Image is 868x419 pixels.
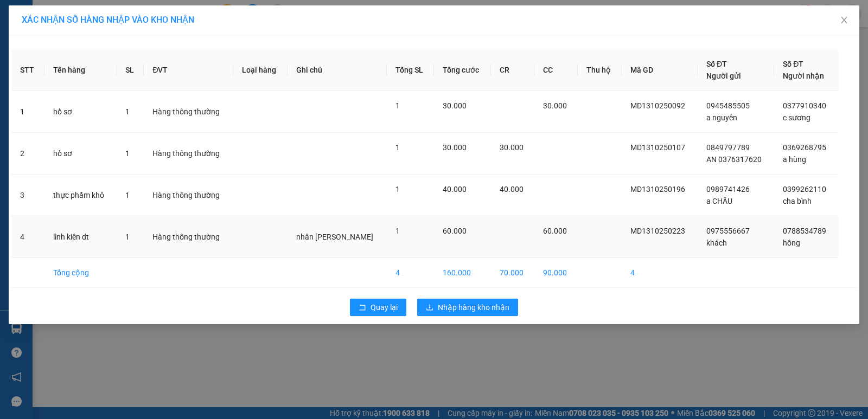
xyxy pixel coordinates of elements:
[426,304,433,312] span: download
[125,149,130,158] span: 1
[11,133,44,175] td: 2
[706,155,762,164] span: AN 0376317620
[783,101,826,110] span: 0377910340
[11,216,44,258] td: 4
[371,301,398,313] span: Quay lại
[387,258,434,288] td: 4
[783,227,826,235] span: 0788534789
[534,49,578,91] th: CC
[11,49,44,91] th: STT
[578,49,622,91] th: Thu hộ
[144,49,233,91] th: ĐVT
[443,101,467,110] span: 30.000
[783,60,803,68] span: Số ĐT
[395,101,400,110] span: 1
[706,101,750,110] span: 0945485505
[144,133,233,175] td: Hàng thông thường
[783,185,826,194] span: 0399262110
[783,113,810,122] span: c sương
[125,107,130,116] span: 1
[44,175,117,216] td: thực phẩm khô
[44,258,117,288] td: Tổng cộng
[387,49,434,91] th: Tổng SL
[840,16,848,24] span: close
[11,175,44,216] td: 3
[438,301,509,313] span: Nhập hàng kho nhận
[22,15,194,25] span: XÁC NHẬN SỐ HÀNG NHẬP VÀO KHO NHẬN
[706,60,727,68] span: Số ĐT
[44,216,117,258] td: linh kiên dt
[622,49,698,91] th: Mã GD
[630,101,685,110] span: MD1310250092
[491,49,534,91] th: CR
[434,49,490,91] th: Tổng cước
[630,185,685,194] span: MD1310250196
[783,72,824,80] span: Người nhận
[543,101,567,110] span: 30.000
[144,175,233,216] td: Hàng thông thường
[443,185,467,194] span: 40.000
[706,143,750,152] span: 0849797789
[443,227,467,235] span: 60.000
[117,49,144,91] th: SL
[783,143,826,152] span: 0369268795
[144,91,233,133] td: Hàng thông thường
[125,191,130,199] span: 1
[395,227,400,235] span: 1
[443,143,467,152] span: 30.000
[296,233,373,241] span: nhân [PERSON_NAME]
[706,185,750,194] span: 0989741426
[706,227,750,235] span: 0975556667
[491,258,534,288] td: 70.000
[706,197,732,205] span: a CHÂU
[500,143,524,152] span: 30.000
[500,185,524,194] span: 40.000
[829,5,859,36] button: Close
[44,49,117,91] th: Tên hàng
[434,258,490,288] td: 160.000
[783,238,800,247] span: hồng
[44,133,117,175] td: hồ sơ
[11,91,44,133] td: 1
[622,258,698,288] td: 4
[417,299,518,316] button: downloadNhập hàng kho nhận
[706,72,741,80] span: Người gửi
[783,155,806,164] span: a hùng
[144,216,233,258] td: Hàng thông thường
[288,49,387,91] th: Ghi chú
[350,299,406,316] button: rollbackQuay lại
[233,49,288,91] th: Loại hàng
[630,143,685,152] span: MD1310250107
[534,258,578,288] td: 90.000
[125,233,130,241] span: 1
[359,304,366,312] span: rollback
[630,227,685,235] span: MD1310250223
[44,91,117,133] td: hồ sơ
[706,113,737,122] span: a nguyên
[543,227,567,235] span: 60.000
[783,197,812,205] span: cha bình
[395,185,400,194] span: 1
[395,143,400,152] span: 1
[706,238,727,247] span: khách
